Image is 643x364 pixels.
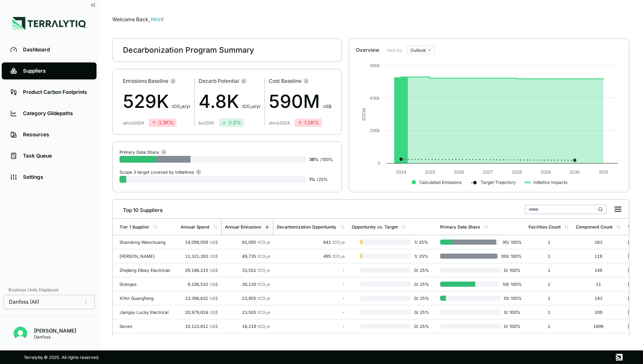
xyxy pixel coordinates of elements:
[34,327,76,334] div: [PERSON_NAME]
[411,310,433,315] span: 0 / 25 %
[370,128,380,133] text: 200k
[199,120,214,125] div: by 2030
[370,96,380,101] text: 400k
[265,298,267,302] sub: 2
[320,157,333,162] span: / 100 %
[181,224,209,229] div: Annual Spend
[529,282,569,287] div: 2
[352,224,398,229] div: Opportunity vs. Target
[14,327,27,340] img: Nitin Shetty
[411,240,433,245] span: 1 / 25 %
[500,296,522,301] span: 10 / 100 %
[277,254,345,259] div: 495
[454,169,464,175] text: 2026
[499,240,522,245] span: 95 / 100 %
[411,268,433,273] span: 0 / 25 %
[576,296,621,301] div: 143
[181,240,218,245] div: 14,098,059
[250,106,252,110] sub: 2
[210,268,218,273] span: US$
[269,78,331,85] div: Cost Baseline
[309,177,315,182] span: 1 %
[23,110,88,117] div: Category Glidepaths
[181,282,218,287] div: 9,106,510
[23,174,88,181] div: Settings
[23,68,88,74] div: Suppliers
[210,296,218,301] span: US$
[181,310,218,315] div: 20,979,818
[541,169,551,175] text: 2029
[297,119,319,126] div: 1.0K %
[225,324,270,329] div: 18,219
[119,240,174,245] div: Shandong Wanchuang
[277,240,345,245] div: 641
[10,323,31,344] button: Open user button
[258,282,270,287] span: tCO e
[151,119,174,126] div: 3.3K %
[12,17,86,30] img: Logo
[576,282,621,287] div: 11
[123,78,191,85] div: Emissions Baseline
[277,268,345,273] div: -
[277,296,345,301] div: -
[529,268,569,273] div: 1
[181,268,218,273] div: 29,186,215
[210,282,218,287] span: US$
[411,282,433,287] span: 0 / 25 %
[199,88,261,115] div: 4.8K
[501,324,522,329] span: 0 / 100 %
[529,324,569,329] div: 2
[576,240,621,245] div: 163
[258,254,270,259] span: tCO e
[265,242,267,245] sub: 2
[225,282,270,287] div: 30,120
[529,310,569,315] div: 1
[116,203,162,214] div: Top 10 Suppliers
[411,324,433,329] span: 0 / 25 %
[576,224,612,229] div: Component Count
[501,268,522,273] span: 0 / 100 %
[386,48,403,53] label: View by
[265,312,267,316] sub: 2
[225,268,270,273] div: 33,552
[258,296,270,301] span: tCO e
[340,256,342,260] sub: 2
[361,110,366,113] tspan: 2
[225,310,270,315] div: 23,505
[112,16,629,23] div: Welcome Back,
[23,89,88,96] div: Product Carbon Footprints
[356,47,379,54] div: Overview
[225,224,261,229] div: Annual Emissions
[265,326,267,330] sub: 2
[277,310,345,315] div: -
[407,45,435,55] button: Outlook
[119,169,202,175] div: Scope 3 target covered by Initiatives
[361,108,366,121] text: tCO e
[569,169,580,175] text: 2030
[269,88,331,115] div: 590M
[499,282,522,287] span: 59 / 100 %
[340,242,342,245] sub: 2
[277,324,345,329] div: -
[529,224,560,229] div: Facilities Count
[23,46,88,53] div: Dashboard
[34,334,76,339] div: Danfoss
[425,169,435,175] text: 2025
[210,310,218,315] span: US$
[309,157,319,162] span: 38 %
[277,282,345,287] div: -
[151,16,163,23] span: Nitin
[123,88,191,115] div: 529K
[512,169,522,175] text: 2028
[258,324,270,329] span: tCO e
[498,254,522,259] span: 100 / 100 %
[119,268,174,273] div: Zhejiang Dibay Electricial
[258,240,270,245] span: tCO e
[162,16,163,23] span: !
[123,120,144,125] div: since 2024
[258,268,270,273] span: tCO e
[222,119,241,126] div: 0.9 %
[119,254,174,259] div: [PERSON_NAME]
[483,169,493,175] text: 2027
[265,284,267,288] sub: 2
